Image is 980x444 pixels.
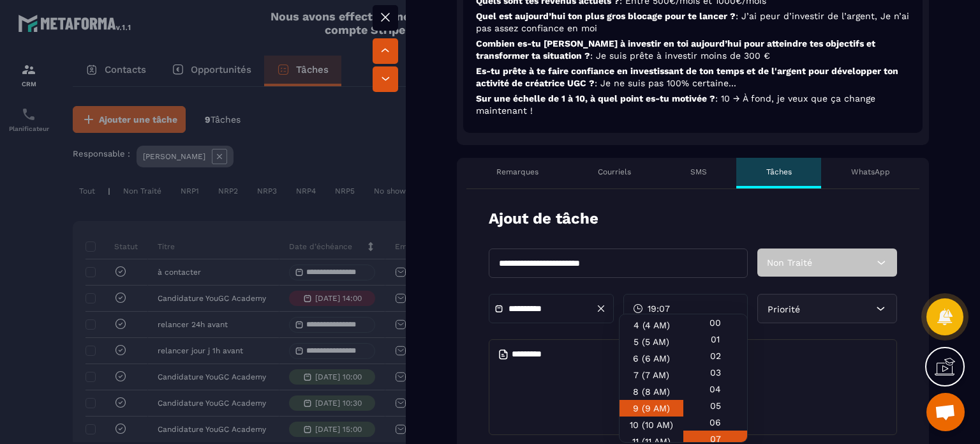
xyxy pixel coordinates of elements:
p: Remarques [496,167,538,177]
div: 8 (8 AM) [620,383,683,400]
div: 9 (9 AM) [620,400,683,417]
div: 03 [683,364,747,381]
p: Tâches [766,167,792,177]
p: Ajout de tâche [489,208,598,229]
p: Quel est aujourd’hui ton plus gros blocage pour te lancer ? [476,10,910,34]
p: Combien es-tu [PERSON_NAME] à investir en toi aujourd’hui pour atteindre tes objectifs et transfo... [476,38,910,62]
div: 01 [683,331,747,348]
div: 7 (7 AM) [620,367,683,383]
div: 04 [683,381,747,397]
span: 19:07 [648,302,670,315]
div: 10 (10 AM) [620,417,683,433]
span: Priorité [768,304,800,314]
div: 4 (4 AM) [620,317,683,333]
p: SMS [690,167,707,177]
p: Courriels [598,167,631,177]
a: Ouvrir le chat [926,393,965,431]
div: 5 (5 AM) [620,333,683,350]
span: : Je suis prête à investir moins de 300 € [590,50,770,61]
span: Non Traité [767,257,812,268]
p: Sur une échelle de 1 à 10, à quel point es-tu motivée ? [476,93,910,117]
p: WhatsApp [851,167,890,177]
div: 6 (6 AM) [620,350,683,367]
div: 00 [683,314,747,331]
div: 02 [683,348,747,364]
span: : Je ne suis pas 100% certaine... [595,78,736,88]
p: Es-tu prête à te faire confiance en investissant de ton temps et de l'argent pour développer ton ... [476,65,910,89]
div: 05 [683,397,747,414]
div: 06 [683,414,747,431]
